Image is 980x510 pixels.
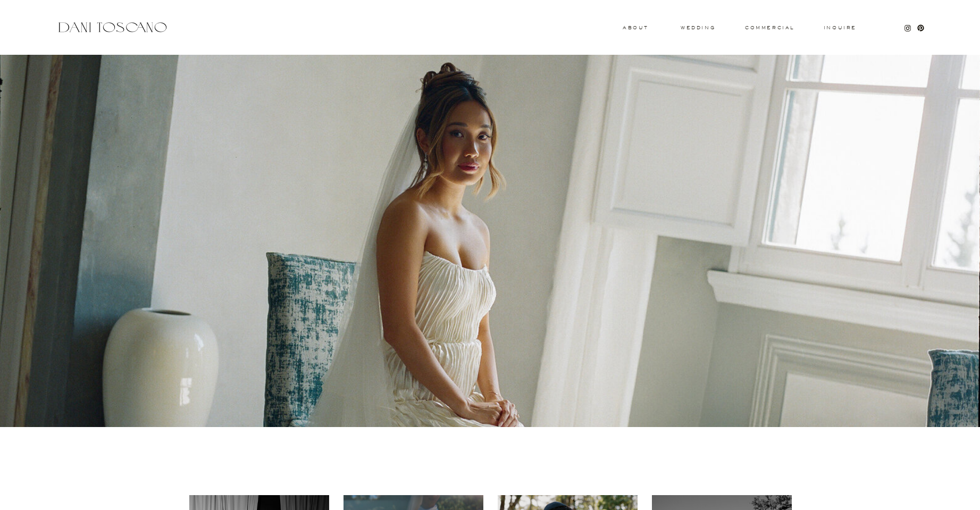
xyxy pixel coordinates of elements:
[823,26,857,31] a: Inquire
[745,26,794,30] a: commercial
[623,26,646,29] a: About
[681,26,715,29] a: wedding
